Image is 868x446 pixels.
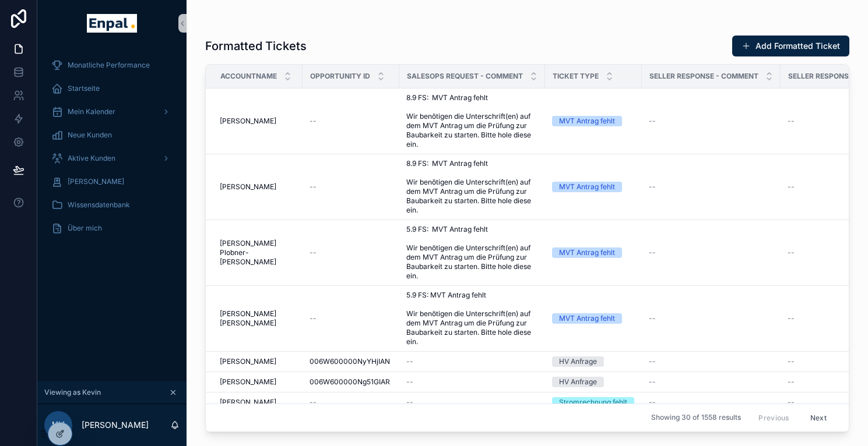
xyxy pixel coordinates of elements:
span: 006W600000Ng51GIAR [310,377,390,387]
span: [PERSON_NAME] [220,182,276,192]
span: -- [649,116,656,126]
span: -- [310,116,317,126]
span: -- [649,398,656,407]
a: Stromrechnung fehlt [552,397,635,408]
span: -- [788,248,795,257]
span: SalesOps Request - Comment [407,72,523,81]
span: -- [310,314,317,323]
span: Opportunity ID [310,72,370,81]
h1: Formatted Tickets [205,38,307,54]
span: -- [649,182,656,192]
span: [PERSON_NAME] [220,357,276,366]
div: MVT Antrag fehlt [559,313,615,324]
div: HV Anfrage [559,356,597,367]
span: Showing 30 of 1558 results [651,413,741,423]
a: MVT Antrag fehlt [552,247,635,258]
span: [PERSON_NAME] [220,116,276,126]
span: -- [406,357,413,366]
a: -- [649,248,774,257]
span: -- [649,357,656,366]
span: -- [406,377,413,387]
span: [PERSON_NAME] [68,177,124,186]
a: HV Anfrage [552,356,635,367]
span: Ticket Type [553,72,599,81]
p: [PERSON_NAME] [82,419,149,431]
span: -- [788,116,795,126]
span: [PERSON_NAME] [220,377,276,387]
span: -- [788,398,795,407]
span: Aktive Kunden [68,154,115,163]
button: Next [802,409,835,427]
img: App logo [87,14,136,33]
a: [PERSON_NAME] [220,377,296,387]
div: MVT Antrag fehlt [559,182,615,192]
a: -- [310,116,392,126]
a: -- [310,182,392,192]
a: -- [406,357,538,366]
span: Monatliche Performance [68,61,150,70]
button: Add Formatted Ticket [732,36,849,56]
a: -- [310,314,392,323]
span: Über mich [68,224,102,233]
span: -- [649,248,656,257]
div: Stromrechnung fehlt [559,397,627,408]
a: Monatliche Performance [44,55,180,76]
a: Wissensdatenbank [44,194,180,215]
a: -- [649,116,774,126]
div: MVT Antrag fehlt [559,116,615,126]
a: MVT Antrag fehlt [552,182,635,192]
a: 006W600000Ng51GIAR [310,377,392,387]
div: MVT Antrag fehlt [559,247,615,258]
a: MVT Antrag fehlt [552,116,635,126]
span: -- [310,182,317,192]
span: -- [788,314,795,323]
a: [PERSON_NAME] [220,398,296,407]
a: -- [649,314,774,323]
span: Neue Kunden [68,130,112,140]
span: -- [649,314,656,323]
a: Neue Kunden [44,125,180,146]
a: 006W600000NyYHjIAN [310,357,392,366]
a: [PERSON_NAME] [220,182,296,192]
span: Mein Kalender [68,107,115,116]
span: Startseite [68,84,100,93]
span: 8.9 FS: MVT Antrag fehlt Wir benötigen die Unterschrift(en) auf dem MVT Antrag um die Prüfung zur... [406,159,538,215]
a: -- [310,398,392,407]
a: [PERSON_NAME] [44,171,180,192]
a: -- [649,357,774,366]
span: -- [406,398,413,407]
span: -- [788,182,795,192]
a: -- [406,377,538,387]
span: -- [310,248,317,257]
a: 8.9 FS: MVT Antrag fehlt Wir benötigen die Unterschrift(en) auf dem MVT Antrag um die Prüfung zur... [406,93,538,149]
span: -- [788,357,795,366]
span: -- [788,377,795,387]
a: [PERSON_NAME] [220,116,296,126]
a: Aktive Kunden [44,148,180,169]
a: 5.9 FS: MVT Antrag fehlt Wir benötigen die Unterschrift(en) auf dem MVT Antrag um die Prüfung zur... [406,291,538,346]
span: 006W600000NyYHjIAN [310,357,390,366]
a: HV Anfrage [552,377,635,387]
span: -- [310,398,317,407]
a: -- [649,377,774,387]
a: MVT Antrag fehlt [552,313,635,324]
div: scrollable content [37,47,187,254]
span: Viewing as Kevin [44,388,101,397]
div: HV Anfrage [559,377,597,387]
a: [PERSON_NAME] [PERSON_NAME] [220,309,296,328]
a: -- [649,398,774,407]
span: -- [649,377,656,387]
span: Seller Response - Comment [649,72,758,81]
span: Accountname [220,72,277,81]
span: KK [52,418,65,432]
a: 5.9 FS: MVT Antrag fehlt Wir benötigen die Unterschrift(en) auf dem MVT Antrag um die Prüfung zur... [406,225,538,281]
a: Über mich [44,218,180,239]
a: [PERSON_NAME] Plobner-[PERSON_NAME] [220,239,296,267]
a: [PERSON_NAME] [220,357,296,366]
